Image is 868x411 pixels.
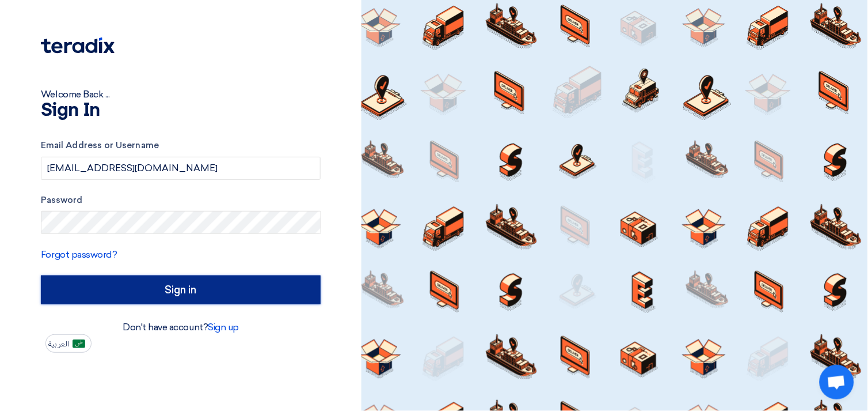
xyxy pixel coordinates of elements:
span: العربية [48,340,69,348]
input: Enter your business email or username [41,157,321,180]
label: Password [41,194,321,207]
img: Teradix logo [41,37,115,54]
label: Email Address or Username [41,139,321,152]
input: Sign in [41,276,321,304]
div: Welcome Back ... [41,88,321,101]
div: Open chat [820,365,854,399]
h1: Sign In [41,101,321,120]
button: العربية [45,334,92,353]
a: Sign up [208,322,239,333]
div: Don't have account? [41,320,321,334]
a: Forgot password? [41,249,117,260]
img: ar-AR.png [73,340,85,348]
